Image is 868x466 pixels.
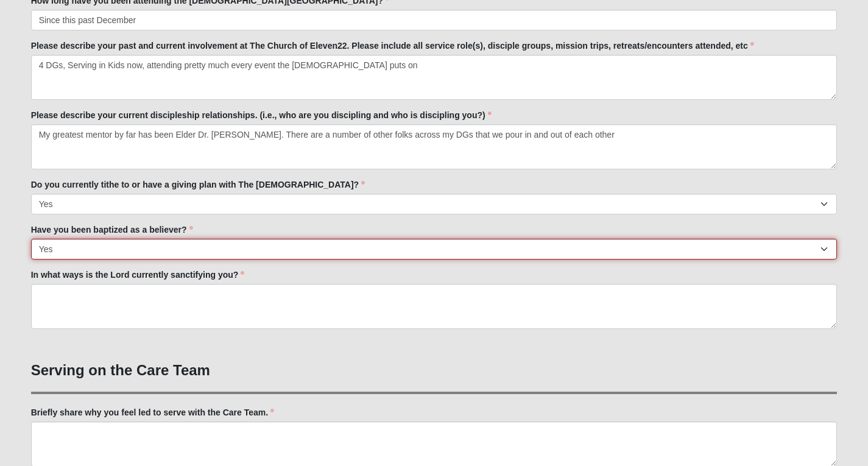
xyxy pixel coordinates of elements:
label: Do you currently tithe to or have a giving plan with The [DEMOGRAPHIC_DATA]? [31,178,365,191]
label: Briefly share why you feel led to serve with the Care Team. [31,406,275,418]
h3: Serving on the Care Team [31,362,838,380]
label: In what ways is the Lord currently sanctifying you? [31,269,245,281]
label: Have you been baptized as a believer? [31,224,193,236]
label: Please describe your past and current involvement at The Church of Eleven22. Please include all s... [31,40,754,52]
label: Please describe your current discipleship relationships. (i.e., who are you discipling and who is... [31,109,492,121]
